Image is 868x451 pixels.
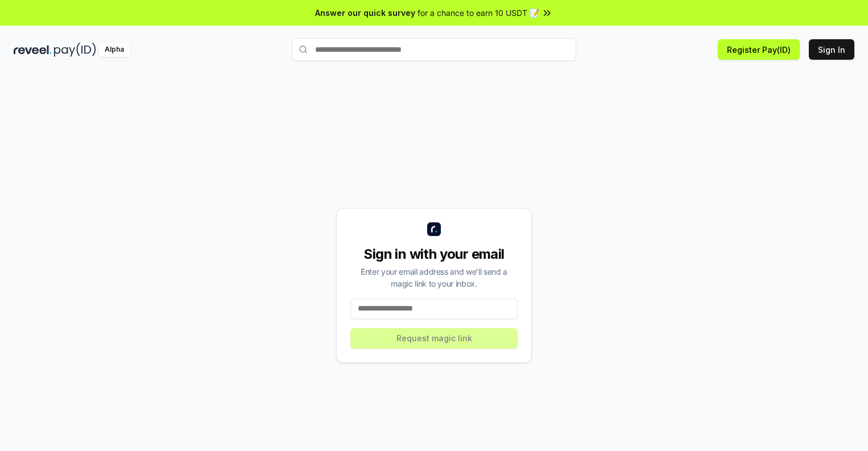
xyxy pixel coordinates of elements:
div: Enter your email address and we’ll send a magic link to your inbox. [350,266,518,289]
span: for a chance to earn 10 USDT 📝 [418,7,539,19]
button: Sign In [809,39,854,60]
img: logo_small [427,222,441,236]
div: Alpha [98,43,130,57]
img: pay_id [54,43,96,57]
span: Answer our quick survey [315,7,415,19]
div: Sign in with your email [350,245,518,263]
img: reveel_dark [14,43,52,57]
button: Register Pay(ID) [718,39,800,60]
